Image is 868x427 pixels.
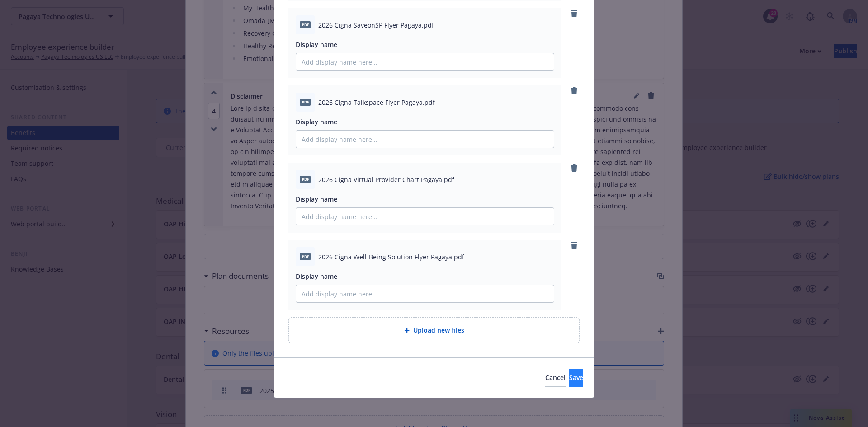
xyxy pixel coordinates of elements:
[569,373,583,382] span: Save
[296,272,337,281] span: Display name
[296,53,554,70] input: Add display name here...
[300,99,311,105] span: pdf
[545,369,566,387] button: Cancel
[318,98,435,107] span: 2026 Cigna Talkspace Flyer Pagaya.pdf
[296,40,337,49] span: Display name
[296,285,554,302] input: Add display name here...
[318,20,434,30] span: 2026 Cigna SaveonSP Flyer Pagaya.pdf
[296,195,337,203] span: Display name
[296,208,554,225] input: Add display name here...
[288,317,580,343] div: Upload new files
[318,175,454,184] span: 2026 Cigna Virtual Provider Chart Pagaya.pdf
[569,85,580,96] a: remove
[569,240,580,251] a: remove
[300,253,311,260] span: pdf
[318,252,464,262] span: 2026 Cigna Well-Being Solution Flyer Pagaya.pdf
[296,131,554,148] input: Add display name here...
[569,163,580,174] a: remove
[300,21,311,28] span: pdf
[413,325,464,335] span: Upload new files
[296,117,337,126] span: Display name
[569,369,583,387] button: Save
[569,8,580,19] a: remove
[300,176,311,183] span: pdf
[545,373,566,382] span: Cancel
